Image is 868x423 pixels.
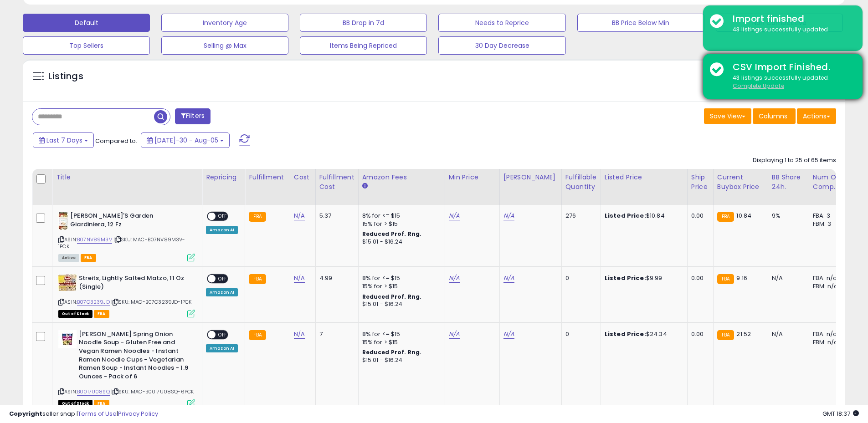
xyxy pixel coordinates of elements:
[300,36,427,55] button: Items Being Repriced
[77,388,110,396] a: B0017U08SQ
[449,274,460,283] a: N/A
[294,211,305,220] a: N/A
[154,136,218,145] span: [DATE]-30 - Aug-05
[362,282,438,290] div: 15% for > $15
[94,310,109,318] span: FBA
[78,409,117,418] a: Terms of Use
[77,236,112,244] a: B07NV89M3V
[70,212,181,231] b: [PERSON_NAME]'S Garden Giardiniera, 12 Fz
[216,213,230,220] span: OFF
[736,211,751,220] span: 10.84
[362,238,438,246] div: $15.01 - $16.24
[362,230,422,238] b: Reduced Prof. Rng.
[362,348,422,356] b: Reduced Prof. Rng.
[362,173,441,182] div: Amazon Fees
[161,36,288,55] button: Selling @ Max
[736,330,751,338] span: 21.52
[249,274,266,284] small: FBA
[691,212,706,220] div: 0.00
[797,108,836,124] button: Actions
[691,274,706,282] div: 0.00
[58,274,195,316] div: ASIN:
[565,173,597,192] div: Fulfillable Quantity
[362,220,438,228] div: 15% for > $15
[118,409,158,418] a: Privacy Policy
[753,108,796,124] button: Columns
[362,301,438,308] div: $15.01 - $16.24
[772,212,802,220] div: 9%
[565,212,594,220] div: 276
[691,173,709,192] div: Ship Price
[772,173,805,192] div: BB Share 24h.
[319,274,351,282] div: 4.99
[362,182,368,190] small: Amazon Fees.
[58,310,92,318] span: All listings that are currently out of stock and unavailable for purchase on Amazon
[726,61,856,74] div: CSV Import Finished.
[58,212,68,230] img: 41dyyjvY-dL._SL40_.jpg
[717,274,734,284] small: FBA
[753,156,836,165] div: Displaying 1 to 25 of 65 items
[111,388,194,395] span: | SKU: MAC-B0017U08SQ-6PCK
[206,344,238,352] div: Amazon AI
[822,409,859,418] span: 2025-08-13 18:37 GMT
[58,236,185,250] span: | SKU: MAC-B07NV89M3V-1PCK
[691,330,706,338] div: 0.00
[759,112,787,121] span: Columns
[717,330,734,340] small: FBA
[438,14,565,32] button: Needs to Reprice
[605,212,680,220] div: $10.84
[79,274,190,293] b: Streits, Lightly Salted Matzo, 11 Oz (Single)
[717,173,764,192] div: Current Buybox Price
[175,108,211,124] button: Filters
[813,274,843,282] div: FBA: n/a
[249,173,286,182] div: Fulfillment
[9,410,158,418] div: seller snap | |
[772,274,802,282] div: N/A
[319,212,351,220] div: 5.37
[772,330,802,338] div: N/A
[206,173,241,182] div: Repricing
[319,330,351,338] div: 7
[605,274,680,282] div: $9.99
[58,330,77,348] img: 41QMho2waOL._SL40_.jpg
[726,12,856,25] div: Import finished
[605,330,680,338] div: $24.34
[577,14,704,32] button: BB Price Below Min
[33,133,94,148] button: Last 7 Days
[362,330,438,338] div: 8% for <= $15
[56,173,198,182] div: Title
[605,330,646,338] b: Listed Price:
[161,14,288,32] button: Inventory Age
[449,330,460,339] a: N/A
[95,137,137,145] span: Compared to:
[294,173,312,182] div: Cost
[58,212,195,260] div: ASIN:
[813,212,843,220] div: FBA: 3
[813,330,843,338] div: FBA: n/a
[206,226,238,234] div: Amazon AI
[48,70,83,83] h5: Listings
[249,212,266,222] small: FBA
[319,173,354,192] div: Fulfillment Cost
[605,173,683,182] div: Listed Price
[206,288,238,296] div: Amazon AI
[77,298,110,306] a: B07C3239JD
[813,173,846,192] div: Num of Comp.
[362,274,438,282] div: 8% for <= $15
[733,82,784,90] u: Complete Update
[605,274,646,282] b: Listed Price:
[726,74,856,91] div: 43 listings successfully updated.
[294,330,305,339] a: N/A
[813,282,843,290] div: FBM: n/a
[503,211,514,220] a: N/A
[58,274,77,291] img: 61CrX2cPf+L._SL40_.jpg
[362,212,438,220] div: 8% for <= $15
[813,220,843,228] div: FBM: 3
[362,293,422,301] b: Reduced Prof. Rng.
[449,173,496,182] div: Min Price
[362,338,438,347] div: 15% for > $15
[503,330,514,339] a: N/A
[717,212,734,222] small: FBA
[294,274,305,283] a: N/A
[565,330,594,338] div: 0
